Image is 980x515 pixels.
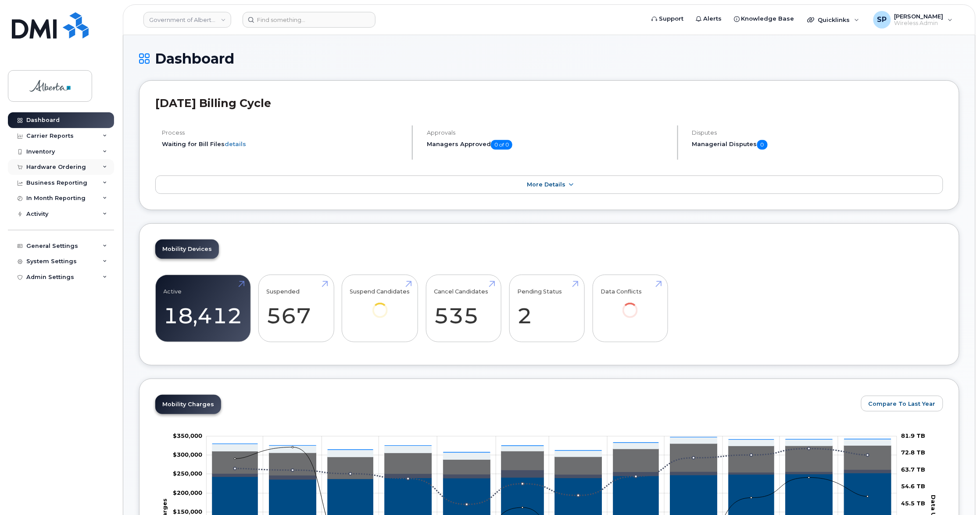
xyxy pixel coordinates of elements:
tspan: 81.9 TB [901,432,926,439]
button: Compare To Last Year [861,396,943,411]
g: Features [212,437,891,460]
h4: Approvals [427,129,669,136]
g: Roaming [212,470,891,479]
tspan: 63.7 TB [901,466,926,473]
tspan: 45.5 TB [901,500,926,507]
a: Suspended 567 [267,279,326,337]
h2: [DATE] Billing Cycle [155,97,943,110]
span: Compare To Last Year [869,400,936,408]
h1: Dashboard [139,51,959,66]
g: $0 [173,508,202,515]
h4: Disputes [692,129,943,136]
tspan: $250,000 [173,470,202,477]
li: Waiting for Bill Files [162,140,404,148]
span: 0 [757,140,768,150]
g: $0 [173,489,202,496]
span: 0 of 0 [491,140,512,150]
a: Mobility Devices [155,240,219,259]
tspan: $200,000 [173,489,202,496]
g: Data [212,443,891,479]
a: Mobility Charges [155,395,221,414]
tspan: $300,000 [173,451,202,458]
h5: Managers Approved [427,140,669,150]
h5: Managerial Disputes [692,140,943,150]
tspan: 54.6 TB [901,483,926,490]
g: $0 [173,451,202,458]
h4: Process [162,129,404,136]
g: $0 [173,432,202,439]
span: More Details [527,181,565,188]
a: details [225,140,246,147]
a: Pending Status 2 [517,279,576,337]
tspan: 72.8 TB [901,449,926,456]
a: Cancel Candidates 535 [434,279,493,337]
tspan: $150,000 [173,508,202,515]
a: Active 18,412 [164,279,243,337]
g: $0 [173,470,202,477]
tspan: $350,000 [173,432,202,439]
a: Suspend Candidates [350,279,410,330]
a: Data Conflicts [601,279,660,330]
